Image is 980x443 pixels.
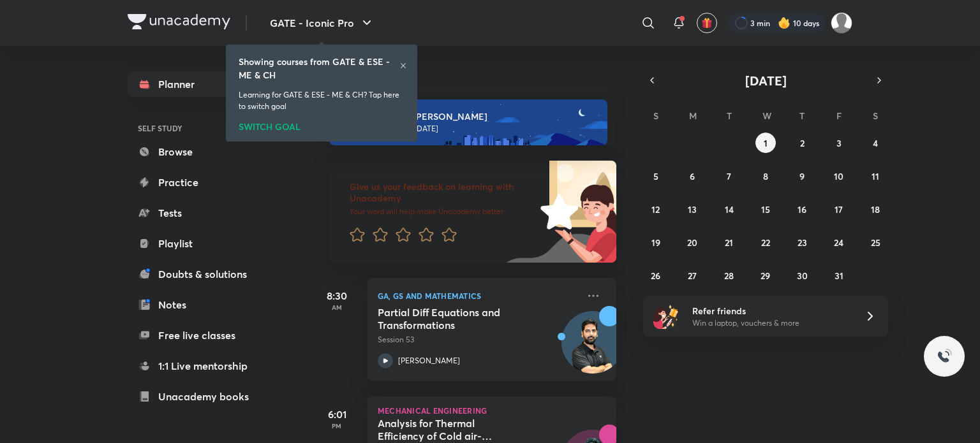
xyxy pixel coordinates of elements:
a: Planner [128,71,276,97]
a: Free live classes [128,323,276,348]
abbr: October 5, 2025 [653,170,658,182]
button: October 11, 2025 [865,166,886,186]
button: October 17, 2025 [829,199,849,219]
img: ttu [937,349,952,364]
abbr: Monday [689,110,697,122]
abbr: October 13, 2025 [688,203,697,215]
button: October 3, 2025 [829,133,849,153]
abbr: October 15, 2025 [761,203,770,215]
abbr: October 30, 2025 [797,270,808,282]
button: October 7, 2025 [719,166,739,186]
button: October 20, 2025 [682,232,702,252]
abbr: Sunday [653,110,658,122]
button: October 15, 2025 [755,199,776,219]
a: Browse [128,139,276,164]
abbr: Friday [836,110,842,122]
img: avatar [701,17,713,29]
h6: SELF STUDY [128,117,276,139]
button: October 29, 2025 [755,265,776,286]
button: October 31, 2025 [829,265,849,286]
a: 1:1 Live mentorship [128,353,276,379]
button: October 4, 2025 [865,133,886,153]
h6: Showing courses from GATE & ESE - ME & CH [239,55,399,82]
button: October 28, 2025 [719,265,739,286]
a: Company Logo [128,14,230,33]
img: Abhay Raj [831,12,852,34]
button: October 27, 2025 [682,265,702,286]
button: October 16, 2025 [792,199,812,219]
button: October 18, 2025 [865,199,886,219]
a: Unacademy books [128,384,276,409]
button: October 13, 2025 [682,199,702,219]
abbr: Wednesday [762,110,771,122]
button: October 2, 2025 [792,133,812,153]
abbr: October 20, 2025 [687,236,697,249]
img: Avatar [562,318,623,379]
button: October 22, 2025 [755,232,776,252]
p: Learning for GATE & ESE - ME & CH? Tap here to switch goal [239,89,405,112]
p: AM [311,303,362,311]
abbr: October 26, 2025 [651,270,660,282]
abbr: October 27, 2025 [688,270,697,282]
abbr: Thursday [799,110,805,122]
button: [DATE] [661,71,870,89]
button: October 10, 2025 [829,166,849,186]
p: You have 3 events [DATE] [350,124,596,134]
abbr: October 8, 2025 [763,170,768,182]
p: Session 53 [378,334,578,345]
h5: Analysis for Thermal Efficiency of Cold air-standard Otto – Cycle [378,417,537,442]
abbr: October 2, 2025 [800,137,805,149]
h6: Refer friends [692,304,849,317]
p: PM [311,422,362,430]
button: October 8, 2025 [755,166,776,186]
abbr: October 31, 2025 [835,270,843,282]
abbr: Saturday [873,110,878,122]
h5: Partial Diff Equations and Transformations [378,306,537,331]
button: October 9, 2025 [792,166,812,186]
button: October 6, 2025 [682,166,702,186]
abbr: October 9, 2025 [799,170,805,182]
p: Mechanical Engineering [378,407,606,414]
abbr: October 7, 2025 [727,170,731,182]
div: SWITCH GOAL [239,117,405,131]
h6: Good evening, [PERSON_NAME] [350,111,596,122]
abbr: October 22, 2025 [761,236,770,249]
abbr: October 23, 2025 [798,236,807,249]
h4: [DATE] [329,71,629,87]
button: GATE - Iconic Pro [262,10,382,36]
img: evening [329,99,607,145]
p: GA, GS and Mathematics [378,288,578,303]
abbr: October 21, 2025 [725,236,733,249]
p: Your word will help make Unacademy better [350,207,536,217]
abbr: October 4, 2025 [873,137,878,149]
h5: 6:01 [311,407,362,422]
img: referral [653,303,679,329]
button: October 30, 2025 [792,265,812,286]
button: October 23, 2025 [792,232,812,252]
button: October 1, 2025 [755,133,776,153]
abbr: October 25, 2025 [871,236,880,249]
button: October 25, 2025 [865,232,886,252]
abbr: October 6, 2025 [690,170,695,182]
abbr: Tuesday [727,110,732,122]
abbr: October 11, 2025 [872,170,879,182]
abbr: October 29, 2025 [761,270,770,282]
button: October 19, 2025 [646,232,666,252]
button: avatar [697,13,717,33]
button: October 26, 2025 [646,265,666,286]
img: feedback_image [497,161,616,263]
h5: 8:30 [311,288,362,303]
abbr: October 19, 2025 [651,236,660,249]
abbr: October 12, 2025 [651,203,660,215]
button: October 24, 2025 [829,232,849,252]
a: Playlist [128,231,276,256]
button: October 14, 2025 [719,199,739,219]
a: Notes [128,292,276,317]
button: October 5, 2025 [646,166,666,186]
a: Practice [128,170,276,195]
a: Tests [128,200,276,226]
abbr: October 3, 2025 [836,137,842,149]
a: Doubts & solutions [128,261,276,287]
p: Win a laptop, vouchers & more [692,317,849,329]
span: [DATE] [745,72,787,89]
